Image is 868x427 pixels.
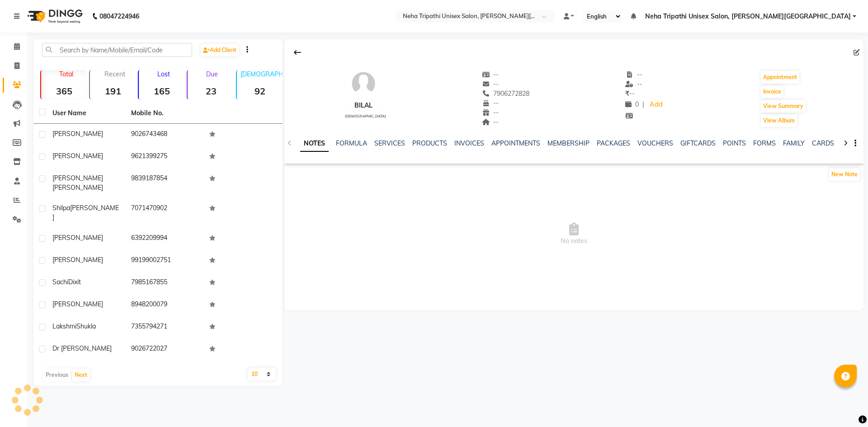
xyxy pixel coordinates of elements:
span: No notes [284,189,863,279]
p: Recent [94,70,136,78]
p: Due [189,70,234,78]
p: Lost [142,70,185,78]
img: logo [23,4,85,29]
a: VOUCHERS [637,139,673,147]
a: SERVICES [374,139,405,147]
strong: 191 [90,85,136,97]
span: [PERSON_NAME] [52,256,103,264]
span: -- [482,108,499,117]
a: CARDS [812,139,834,147]
div: Back to Client [288,44,307,61]
a: FORMULA [336,139,367,147]
td: 9621399275 [126,146,204,168]
img: avatar [350,70,377,97]
span: -- [482,118,499,126]
span: [PERSON_NAME] [52,300,103,308]
td: 9026722027 [126,338,204,361]
a: FAMILY [783,139,805,147]
a: Add [648,99,664,111]
span: -- [625,89,635,98]
span: Lakshmi [52,322,76,330]
span: 0 [625,100,639,108]
td: 99199002751 [126,250,204,272]
td: 7985167855 [126,272,204,294]
button: View Album [761,114,797,127]
a: Add Client [201,44,239,56]
span: [DEMOGRAPHIC_DATA] [345,114,386,118]
strong: 165 [139,85,185,97]
span: | [642,100,644,109]
a: POINTS [723,139,746,147]
a: PRODUCTS [412,139,447,147]
button: New Note [829,168,860,181]
strong: 365 [41,85,87,97]
div: Bilal [341,101,386,110]
a: GIFTCARDS [680,139,716,147]
button: Invoice [761,85,783,98]
td: 6392209994 [126,228,204,250]
span: Shilpa [52,204,70,212]
span: 7906272828 [482,89,530,98]
b: 08047224946 [99,4,139,29]
span: [PERSON_NAME] [52,130,103,138]
td: 9026743468 [126,124,204,146]
th: User Name [47,103,126,124]
span: Shukla [76,322,96,330]
td: 7071470902 [126,198,204,228]
a: APPOINTMENTS [491,139,540,147]
button: Next [72,369,90,381]
span: Sachi [52,278,68,286]
p: Total [45,70,87,78]
span: -- [482,99,499,107]
span: Dr [PERSON_NAME] [52,344,112,352]
span: [PERSON_NAME] [52,234,103,242]
span: [PERSON_NAME] [52,204,119,221]
span: -- [482,70,499,79]
p: [DEMOGRAPHIC_DATA] [241,70,283,78]
input: Search by Name/Mobile/Email/Code [42,43,192,57]
td: 8948200079 [126,294,204,316]
a: FORMS [753,139,776,147]
span: Dixit [68,278,81,286]
span: Neha Tripathi Unisex Salon, [PERSON_NAME][GEOGRAPHIC_DATA] [645,12,851,21]
span: -- [482,80,499,88]
button: Appointment [761,71,799,84]
span: [PERSON_NAME] [52,152,103,160]
span: [PERSON_NAME] [52,183,103,192]
a: NOTES [300,136,329,152]
span: [PERSON_NAME] [52,174,103,182]
span: -- [625,80,642,88]
a: PACKAGES [597,139,630,147]
td: 7355794271 [126,316,204,338]
a: MEMBERSHIP [547,139,590,147]
span: ₹ [625,89,629,98]
a: INVOICES [454,139,484,147]
td: 9839187854 [126,168,204,198]
th: Mobile No. [126,103,204,124]
strong: 92 [237,85,283,97]
strong: 23 [188,85,234,97]
span: -- [625,70,642,79]
button: View Summary [761,100,806,113]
